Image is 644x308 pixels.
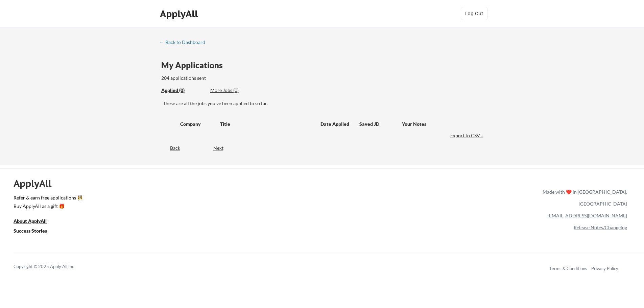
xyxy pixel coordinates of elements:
[160,145,180,151] div: Back
[161,87,205,94] div: These are all the jobs you've been applied to so far.
[359,118,402,130] div: Saved JD
[220,121,314,127] div: Title
[591,266,618,271] a: Privacy Policy
[213,145,231,151] div: Next
[402,121,479,127] div: Your Notes
[14,263,91,270] div: Copyright © 2025 Apply All Inc
[574,224,627,230] a: Release Notes/Changelog
[14,228,47,234] u: Success Stories
[540,186,627,210] div: Made with ❤️ in [GEOGRAPHIC_DATA], [GEOGRAPHIC_DATA]
[160,40,210,45] div: ← Back to Dashboard
[14,218,47,224] u: About ApplyAll
[161,75,292,81] div: 204 applications sent
[14,178,59,189] div: ApplyAll
[320,121,350,127] div: Date Applied
[161,61,228,69] div: My Applications
[549,266,587,271] a: Terms & Conditions
[461,7,488,20] button: Log Out
[210,87,260,94] div: These are job applications we think you'd be a good fit for, but couldn't apply you to automatica...
[14,227,56,236] a: Success Stories
[14,203,81,211] a: Buy ApplyAll as a gift 🎁
[160,40,210,46] a: ← Back to Dashboard
[14,195,401,203] a: Refer & earn free applications 👯‍♀️
[180,121,214,127] div: Company
[161,87,205,94] div: Applied (0)
[163,100,485,107] div: These are all the jobs you've been applied to so far.
[160,8,200,20] div: ApplyAll
[210,87,260,94] div: More Jobs (0)
[14,217,56,226] a: About ApplyAll
[450,132,485,139] div: Export to CSV ↓
[548,213,627,218] a: [EMAIL_ADDRESS][DOMAIN_NAME]
[14,204,81,209] div: Buy ApplyAll as a gift 🎁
